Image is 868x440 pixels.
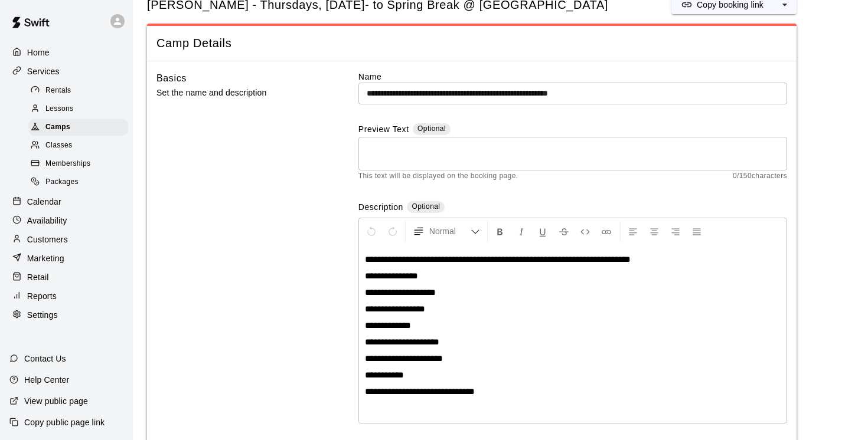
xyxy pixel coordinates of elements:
a: Home [9,44,123,61]
p: Calendar [27,196,61,208]
button: Insert Link [596,221,616,242]
a: Calendar [9,193,123,211]
a: Packages [28,173,133,192]
a: Reports [9,287,123,305]
button: Format Underline [533,221,553,242]
span: Optional [417,124,446,133]
a: Marketing [9,249,123,267]
a: Availability [9,212,123,229]
div: Lessons [28,101,128,117]
button: Formatting Options [408,221,485,242]
p: Marketing [27,252,64,264]
button: Center Align [644,221,664,242]
span: Lessons [45,103,74,115]
button: Redo [383,221,403,242]
h6: Basics [156,71,187,86]
button: Right Align [665,221,686,242]
label: Description [358,201,403,215]
p: View public page [24,395,88,407]
span: Camps [45,122,70,133]
p: Reports [27,290,57,302]
a: Lessons [28,100,133,118]
a: Retail [9,268,123,286]
span: Normal [429,225,471,237]
a: Rentals [28,81,133,100]
div: Packages [28,174,128,191]
a: Customers [9,231,123,248]
p: Availability [27,215,67,226]
span: Packages [45,176,79,188]
span: Memberships [45,158,90,170]
button: Justify Align [687,221,707,242]
div: Camps [28,119,128,136]
button: Undo [361,221,381,242]
button: Left Align [623,221,643,242]
p: Contact Us [24,353,66,365]
span: Optional [412,202,440,211]
div: Classes [28,137,128,154]
span: Camp Details [156,35,787,51]
div: Rentals [28,83,128,99]
a: Camps [28,119,133,137]
a: Services [9,63,123,80]
p: Help Center [24,374,69,386]
span: This text will be displayed on the booking page. [358,170,518,182]
span: Rentals [45,85,71,97]
p: Settings [27,309,58,321]
span: 0 / 150 characters [733,170,787,182]
a: Memberships [28,155,133,173]
p: Retail [27,271,49,283]
p: Copy public page link [24,416,105,428]
a: Classes [28,137,133,155]
div: Memberships [28,156,128,172]
p: Set the name and description [156,86,321,100]
p: Services [27,65,60,77]
button: Insert Code [575,221,595,242]
label: Name [358,71,787,83]
label: Preview Text [358,123,409,137]
button: Format Bold [490,221,510,242]
button: Format Italics [511,221,531,242]
p: Home [27,47,50,58]
p: Customers [27,234,68,245]
span: Classes [45,140,72,152]
a: Settings [9,306,123,324]
button: Format Strikethrough [554,221,574,242]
